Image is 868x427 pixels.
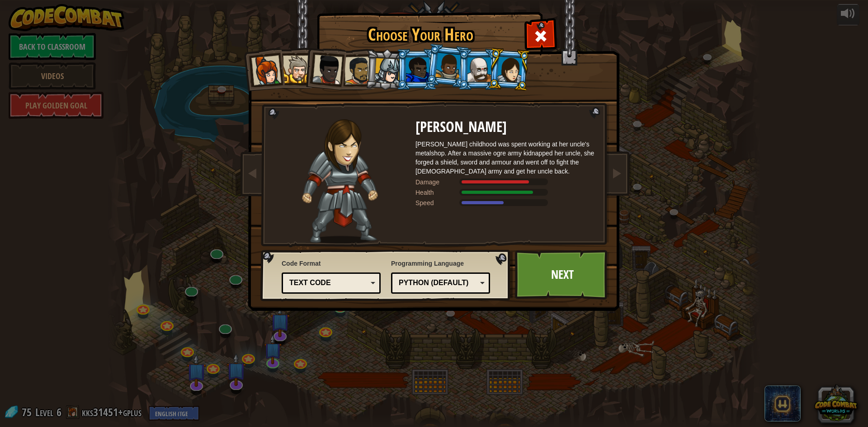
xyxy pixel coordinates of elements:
img: guardian-pose.png [302,119,378,244]
span: Programming Language [391,259,490,268]
div: Health [415,188,461,197]
div: Python (Default) [399,278,477,288]
h2: [PERSON_NAME] [415,119,596,135]
img: language-selector-background.png [260,250,513,301]
div: Speed [415,198,461,207]
span: Code Format [282,259,381,268]
li: Hattori Hanzō [365,48,408,91]
li: Captain Anya Weston [241,47,285,91]
div: Text code [289,278,368,288]
li: Gordon the Stalwart [396,49,437,90]
a: Next [515,250,609,300]
li: Okar Stompfoot [458,49,499,90]
li: Lady Ida Justheart [302,46,347,90]
h1: Choose Your Hero [319,25,522,44]
div: Deals 120% of listed Warrior weapon damage. [415,178,596,187]
div: Gains 140% of listed Warrior armor health. [415,188,596,197]
li: Alejandro the Duelist [335,48,376,90]
div: Moves at 10 meters per second. [415,198,596,207]
li: Arryn Stonewall [425,43,470,89]
div: [PERSON_NAME] childhood was spent working at her uncle's metalshop. After a massive ogre army kid... [415,140,596,176]
li: Sir Tharin Thunderfist [274,47,314,89]
div: Damage [415,178,461,187]
li: Illia Shieldsmith [487,47,531,91]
